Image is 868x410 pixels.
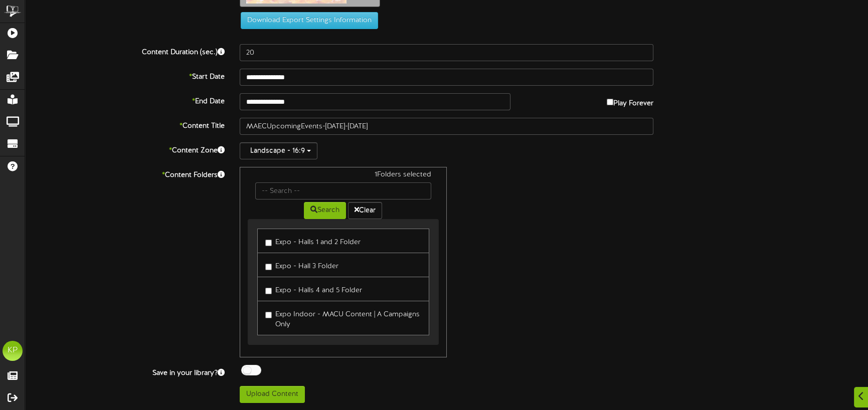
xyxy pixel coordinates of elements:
[18,365,232,378] label: Save in your library?
[18,118,232,131] label: Content Title
[348,202,382,219] button: Clear
[607,93,653,109] label: Play Forever
[265,264,272,270] input: Expo - Hall 3 Folder
[236,17,378,25] a: Download Export Settings Information
[265,240,272,246] input: Expo - Halls 1 and 2 Folder
[3,341,23,361] div: KP
[265,312,272,318] input: Expo Indoor - MACU Content | A Campaigns Only
[265,282,362,296] label: Expo - Halls 4 and 5 Folder
[265,288,272,294] input: Expo - Halls 4 and 5 Folder
[18,142,232,156] label: Content Zone
[265,258,338,272] label: Expo - Hall 3 Folder
[240,142,317,159] button: Landscape - 16:9
[255,182,431,199] input: -- Search --
[607,99,613,105] input: Play Forever
[18,93,232,107] label: End Date
[265,306,421,330] label: Expo Indoor - MACU Content | A Campaigns Only
[304,202,346,219] button: Search
[18,167,232,180] label: Content Folders
[240,386,305,403] button: Upload Content
[248,170,439,182] div: 1 Folders selected
[265,234,361,248] label: Expo - Halls 1 and 2 Folder
[18,44,232,58] label: Content Duration (sec.)
[241,12,378,29] button: Download Export Settings Information
[18,69,232,82] label: Start Date
[240,118,654,135] input: Title of this Content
